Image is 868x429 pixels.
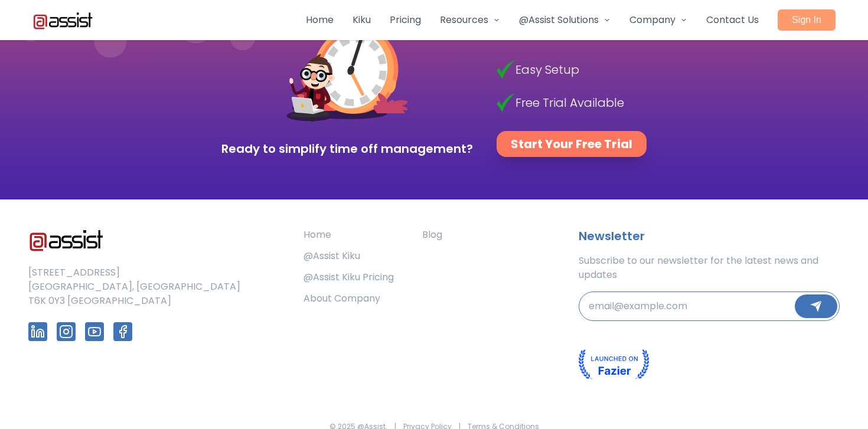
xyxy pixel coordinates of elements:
a: Home [306,13,334,27]
li: T6K 0Y3 [GEOGRAPHIC_DATA] [28,294,289,308]
p: Subscribe to our newsletter for the latest news and updates [579,254,840,282]
a: Sign In [778,9,836,31]
img: @Assist [28,228,104,251]
img: Facebook [116,325,130,339]
button: Submit [795,294,837,318]
span: Ready to simplify time off management? [221,140,473,157]
a: About Company [304,292,380,305]
input: email@example.com [579,292,840,321]
a: Blog [422,228,442,241]
a: Follow us on LinkedIn [28,322,47,341]
li: [STREET_ADDRESS] [28,266,289,280]
img: Check [497,60,515,79]
a: Follow us on YouTube [85,322,104,341]
a: Home [304,228,331,241]
a: Start Your Free Trial [497,131,647,157]
a: Follow us on Instagram [57,322,76,341]
a: @Assist Kiku Pricing [304,270,394,284]
a: Contact Us [706,13,759,27]
li: Easy Setup [497,60,647,79]
a: Follow us on Facebook [113,322,132,341]
img: LinkedIn [31,325,45,339]
li: Free Trial Available [497,93,647,112]
img: Instagram [59,325,73,339]
li: [GEOGRAPHIC_DATA], [GEOGRAPHIC_DATA] [28,280,289,294]
h3: Newsletter [579,228,840,244]
a: Kiku [353,13,371,27]
img: Check [497,93,515,112]
img: Atassist Logo [32,11,93,30]
span: Company [629,13,676,27]
img: Fazier badge [579,349,650,379]
a: Pricing [390,13,421,27]
span: Resources [440,13,488,27]
a: @Assist Kiku [304,249,360,263]
img: YouTube [87,325,102,339]
span: @Assist Solutions [519,13,599,27]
